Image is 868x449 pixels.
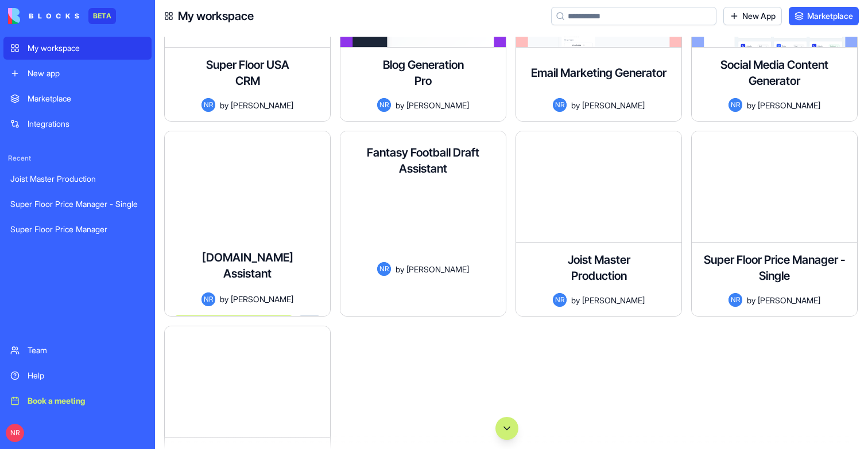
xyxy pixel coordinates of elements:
[406,99,469,111] span: [PERSON_NAME]
[747,294,755,306] span: by
[220,99,228,111] span: by
[553,98,567,112] span: NR
[723,7,782,25] a: New App
[3,87,152,110] a: Marketplace
[571,294,580,306] span: by
[377,98,391,112] span: NR
[495,417,518,440] button: Scroll to bottom
[728,98,742,112] span: NR
[8,8,79,24] img: logo
[174,291,321,292] div: A ChatGPT-style interface for getting expert help with [DOMAIN_NAME] app building
[350,145,497,177] h4: Fantasy Football Draft Assistant
[516,131,682,317] a: Joist Master ProductionNRby[PERSON_NAME]
[553,252,645,284] h4: Joist Master Production
[201,249,293,282] h4: [DOMAIN_NAME] Assistant
[10,224,145,235] div: Super Floor Price Manager
[3,364,152,387] a: Help
[553,293,567,307] span: NR
[28,395,145,407] div: Book a meeting
[396,263,404,275] span: by
[164,131,331,317] a: [DOMAIN_NAME] AssistantA ChatGPT-style interface for getting expert help with [DOMAIN_NAME] app b...
[701,57,848,89] h4: Social Media Content Generator
[3,37,152,60] a: My workspace
[28,370,145,381] div: Help
[3,167,152,190] a: Joist Master Production
[3,154,152,163] span: Recent
[201,57,293,89] h4: Super Floor USA CRM
[10,173,145,185] div: Joist Master Production
[406,263,469,275] span: [PERSON_NAME]
[201,98,215,112] span: NR
[28,68,145,79] div: New app
[758,294,820,306] span: [PERSON_NAME]
[10,198,145,210] div: Super Floor Price Manager - Single
[178,8,254,24] h4: My workspace
[3,193,152,216] a: Super Floor Price Manager - Single
[377,262,391,276] span: NR
[582,99,645,111] span: [PERSON_NAME]
[747,99,755,111] span: by
[758,99,820,111] span: [PERSON_NAME]
[3,389,152,412] a: Book a meeting
[201,292,215,306] span: NR
[8,8,116,24] a: BETA
[231,293,293,305] span: [PERSON_NAME]
[396,99,404,111] span: by
[3,112,152,135] a: Integrations
[340,131,506,317] a: Fantasy Football Draft AssistantNRby[PERSON_NAME]
[728,293,742,307] span: NR
[701,252,848,284] h4: Super Floor Price Manager - Single
[3,218,152,241] a: Super Floor Price Manager
[6,424,24,442] span: NR
[174,315,293,338] button: Launch
[88,8,116,24] div: BETA
[28,345,145,356] div: Team
[789,7,859,25] a: Marketplace
[571,99,580,111] span: by
[220,293,228,305] span: by
[691,131,858,317] a: Super Floor Price Manager - SingleNRby[PERSON_NAME]
[3,339,152,362] a: Team
[28,118,145,130] div: Integrations
[582,294,645,306] span: [PERSON_NAME]
[231,99,293,111] span: [PERSON_NAME]
[28,42,145,54] div: My workspace
[3,62,152,85] a: New app
[531,65,666,81] h4: Email Marketing Generator
[377,57,469,89] h4: Blog Generation Pro
[28,93,145,104] div: Marketplace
